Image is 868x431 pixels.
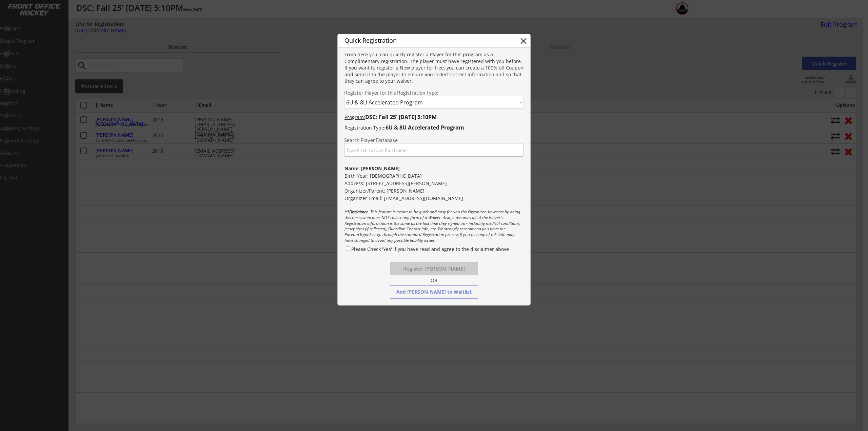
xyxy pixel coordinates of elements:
[338,165,530,172] div: Name: [PERSON_NAME]
[344,90,524,95] div: Register Player for this Registration Type:
[338,195,530,202] div: Organizer Email: [EMAIL_ADDRESS][DOMAIN_NAME]
[518,36,529,46] button: close
[338,35,485,47] div: Quick Registration
[426,277,441,284] div: OR
[338,51,530,85] div: From here you can quickly register a Player for this program as a Complimentary registration. The...
[390,262,478,275] button: Register [PERSON_NAME]
[344,138,524,143] div: Search Player Database
[344,209,368,215] strong: **Disclaimer
[338,209,530,244] div: - This feature is meant to be quick and easy for you the Organizer, however by doing this the sys...
[390,285,478,299] button: Add [PERSON_NAME] to Waitlist
[351,246,509,252] label: Please Check 'Yes' if you have read and agree to the disclaimer above
[344,143,524,157] input: Type First, Last, or Full Name
[344,124,386,131] u: Registration Type:
[386,124,464,131] strong: 6U & 8U Accelerated Program
[338,188,530,194] div: Organizer/Parent: [PERSON_NAME]
[338,173,530,179] div: Birth Year: [DEMOGRAPHIC_DATA]
[344,114,365,120] u: Program:
[365,113,437,121] strong: DSC: Fall 25' [DATE] 5:10PM
[338,180,530,187] div: Address: [STREET_ADDRESS][PERSON_NAME]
